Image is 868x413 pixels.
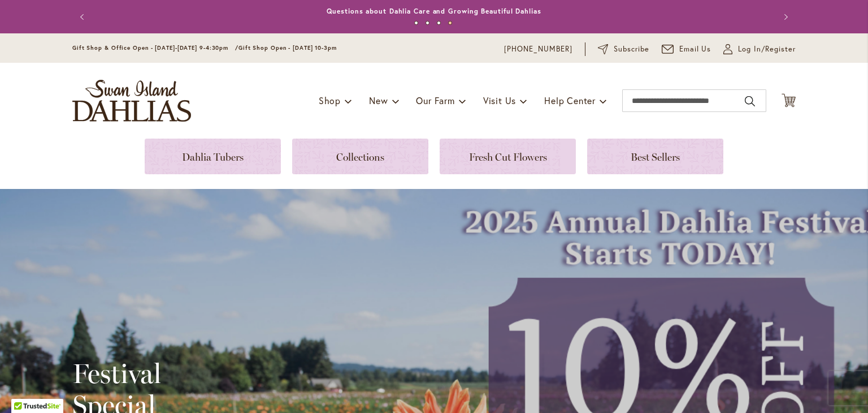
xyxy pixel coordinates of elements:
button: Next [773,6,796,28]
span: Email Us [679,44,711,55]
button: 2 of 4 [426,21,429,25]
button: 1 of 4 [414,21,418,25]
a: Questions about Dahlia Care and Growing Beautiful Dahlias [327,7,541,15]
span: Subscribe [614,44,649,55]
span: Log In/Register [738,44,796,55]
span: Shop [319,94,341,106]
a: [PHONE_NUMBER] [504,44,572,55]
button: Previous [72,6,95,28]
a: store logo [72,80,191,122]
button: 3 of 4 [437,21,441,25]
span: Gift Shop Open - [DATE] 10-3pm [238,44,337,51]
a: Subscribe [598,44,649,55]
a: Log In/Register [723,44,796,55]
span: Gift Shop & Office Open - [DATE]-[DATE] 9-4:30pm / [72,44,238,51]
span: New [369,94,388,106]
a: Email Us [662,44,711,55]
span: Help Center [544,94,596,106]
span: Our Farm [416,94,454,106]
button: 4 of 4 [448,21,452,25]
span: Visit Us [483,94,516,106]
